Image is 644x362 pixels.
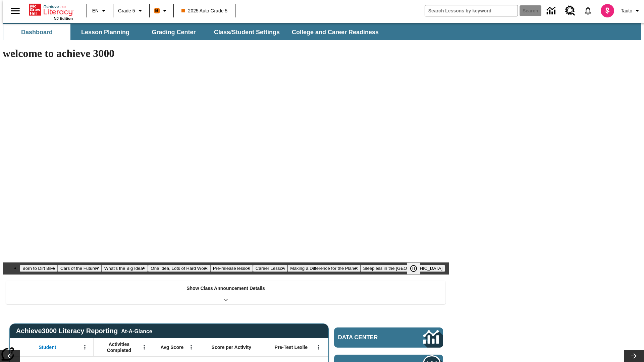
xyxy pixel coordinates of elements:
[140,24,207,40] button: Grading Center
[121,327,152,335] div: At-A-Glance
[338,334,401,341] span: Data Center
[407,262,427,275] div: Pause
[39,344,56,350] span: Student
[561,2,579,20] a: Resource Center, Will open in new tab
[155,6,159,15] span: B
[543,2,561,20] a: Data Center
[253,265,287,272] button: Slide 6 Career Lesson
[334,327,443,348] a: Data Center
[601,4,614,17] img: avatar image
[80,342,90,352] button: Open Menu
[118,7,135,14] span: Grade 5
[29,2,73,20] div: Home
[624,350,644,362] button: Lesson carousel, Next
[139,342,149,352] button: Open Menu
[3,24,70,40] button: Dashboard
[152,5,171,17] button: Boost Class color is orange. Change class color
[425,5,518,16] input: search field
[186,342,196,352] button: Open Menu
[148,265,210,272] button: Slide 4 One Idea, Lots of Hard Work
[6,281,445,304] div: Show Class Announcement Details
[29,3,73,16] a: Home
[97,341,141,353] span: Activities Completed
[89,5,111,17] button: Language: EN, Select a language
[3,24,385,40] div: SubNavbar
[54,16,73,20] span: NJ Edition
[212,344,252,350] span: Score per Activity
[72,24,139,40] button: Lesson Planning
[407,262,420,275] button: Pause
[361,265,445,272] button: Slide 8 Sleepless in the Animal Kingdom
[16,327,152,335] span: Achieve3000 Literacy Reporting
[618,5,644,17] button: Profile/Settings
[102,265,148,272] button: Slide 3 What's the Big Idea?
[286,24,384,40] button: College and Career Readiness
[186,285,265,292] p: Show Class Announcement Details
[5,1,25,21] button: Open side menu
[210,265,253,272] button: Slide 5 Pre-release lesson
[287,265,360,272] button: Slide 7 Making a Difference for the Planet
[275,344,308,350] span: Pre-Test Lexile
[579,2,597,19] a: Notifications
[3,47,449,60] h1: welcome to achieve 3000
[597,2,618,19] button: Select a new avatar
[621,7,632,14] span: Tauto
[92,7,99,14] span: EN
[3,23,641,40] div: SubNavbar
[58,265,102,272] button: Slide 2 Cars of the Future?
[209,24,285,40] button: Class/Student Settings
[181,7,228,14] span: 2025 Auto Grade 5
[115,5,147,17] button: Grade: Grade 5, Select a grade
[314,342,324,352] button: Open Menu
[160,344,183,350] span: Avg Score
[20,265,58,272] button: Slide 1 Born to Dirt Bike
